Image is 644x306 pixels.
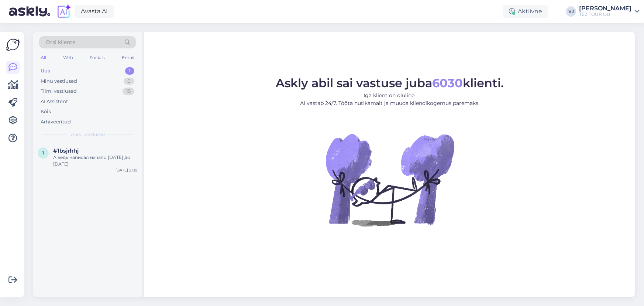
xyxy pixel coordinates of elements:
img: explore-ai [56,4,72,19]
img: Askly Logo [6,38,20,52]
div: All [39,53,48,62]
div: 15 [123,88,134,95]
div: VJ [566,6,576,17]
a: Avasta AI [75,5,114,18]
div: Aktiivne [503,5,548,18]
span: 1 [42,150,44,156]
div: Kõik [41,108,51,115]
img: No Chat active [323,113,456,246]
div: Uus [41,67,50,75]
b: 6030 [432,76,463,90]
div: [DATE] 21:19 [116,167,137,173]
a: [PERSON_NAME]TEZ TOUR OÜ [579,6,640,17]
div: Minu vestlused [41,78,77,85]
div: Socials [88,53,106,62]
span: Otsi kliente [46,38,75,46]
div: TEZ TOUR OÜ [579,11,631,17]
div: Web [62,53,75,62]
span: Uued vestlused [70,131,105,138]
div: Arhiveeritud [41,118,71,126]
p: Iga klient on oluline. AI vastab 24/7. Tööta nutikamalt ja muuda kliendikogemus paremaks. [276,92,504,107]
div: 1 [125,67,134,75]
span: #1bsjrhhj [53,147,79,154]
div: AI Assistent [41,98,68,105]
div: Tiimi vestlused [41,88,77,95]
span: Askly abil sai vastuse juba klienti. [276,76,504,90]
div: А ведь написал начало [DATE] до [DATE] [53,154,137,167]
div: 0 [124,78,134,85]
div: Email [120,53,136,62]
div: [PERSON_NAME] [579,6,631,11]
